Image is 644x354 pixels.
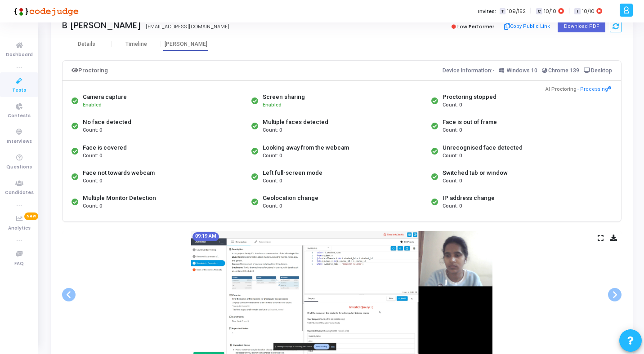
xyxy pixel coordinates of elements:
span: 10/10 [544,8,556,15]
span: Dashboard [6,51,33,59]
span: Low Performer [457,23,494,30]
span: Count: 0 [263,152,282,160]
span: Count: 0 [443,152,462,160]
div: Face is out of frame [443,118,497,127]
div: Looking away from the webcam [263,143,349,152]
span: Questions [6,164,32,171]
span: Count: 0 [83,152,102,160]
div: Face not towards webcam [83,168,155,177]
button: Download PDF [558,21,605,32]
span: Enabled [263,102,282,108]
span: | [530,6,532,16]
div: Camera capture [83,93,127,102]
span: I [574,8,580,15]
span: 109/152 [507,8,526,15]
div: Proctoring [72,65,108,76]
div: Proctoring stopped [443,93,496,102]
div: Left full-screen mode [263,168,322,177]
span: Count: 0 [83,127,102,134]
mat-chip: 09:19 AM [192,232,219,241]
span: Analytics [8,225,31,232]
div: Details [78,41,95,48]
span: | [568,6,570,16]
span: Count: 0 [443,102,462,109]
div: Screen sharing [263,93,305,102]
span: C [536,8,542,15]
span: Count: 0 [443,203,462,210]
label: Invites: [478,8,496,15]
div: IP address change [443,194,495,203]
span: Count: 0 [443,177,462,185]
div: [PERSON_NAME] [161,41,210,48]
span: New [24,212,38,220]
div: Timeline [125,41,147,48]
span: Count: 0 [263,203,282,210]
span: FAQ [14,260,24,268]
div: Switched tab or window [443,168,508,177]
span: Count: 0 [83,177,102,185]
div: [EMAIL_ADDRESS][DOMAIN_NAME] [146,23,229,31]
span: Enabled [83,102,102,108]
span: Count: 0 [263,177,282,185]
span: Count: 0 [443,127,462,134]
span: Count: 0 [83,203,102,210]
div: Face is covered [83,143,127,152]
span: Tests [12,87,26,94]
div: Device Information:- [443,65,612,76]
span: Count: 0 [263,127,282,134]
button: Copy Public Link [501,20,553,33]
div: Unrecognised face detected [443,143,523,152]
img: logo [11,2,79,20]
span: Chrome 139 [548,67,579,74]
span: Contests [8,112,31,120]
span: Windows 10 [507,67,537,74]
div: B [PERSON_NAME] [62,20,141,31]
span: - Processing [577,86,611,93]
span: 10/10 [582,8,595,15]
div: Multiple Monitor Detection [83,194,156,203]
span: Candidates [5,189,34,197]
div: Multiple faces detected [263,118,328,127]
span: Desktop [591,67,612,74]
span: Interviews [7,138,32,146]
div: Geolocation change [263,194,318,203]
span: AI Proctoring [546,86,577,93]
div: No face detected [83,118,131,127]
span: T [500,8,505,15]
